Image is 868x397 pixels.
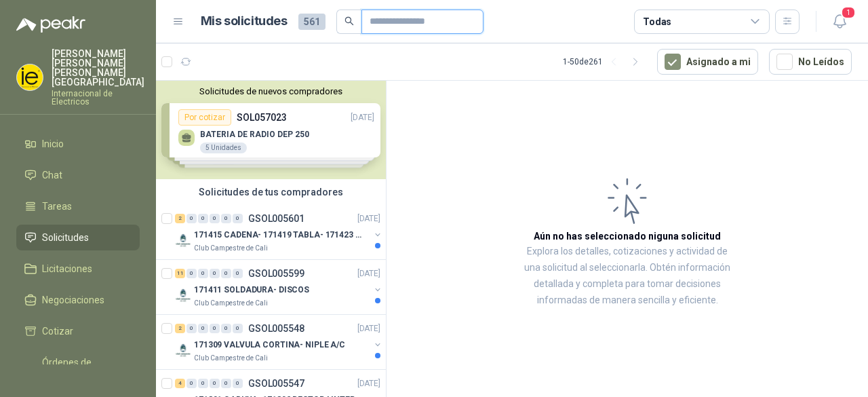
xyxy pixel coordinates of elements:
img: Company Logo [175,287,191,303]
a: Inicio [16,131,140,157]
p: Club Campestre de Cali [194,243,268,254]
div: 0 [210,214,220,223]
button: Solicitudes de nuevos compradores [161,86,380,96]
div: Todas [643,14,671,29]
a: Órdenes de Compra [16,349,140,390]
h1: Mis solicitudes [201,12,288,31]
p: GSOL005599 [248,269,304,278]
p: GSOL005547 [248,379,304,388]
div: 0 [210,379,220,388]
img: Company Logo [175,232,191,248]
div: 11 [175,269,185,278]
button: Asignado a mi [657,49,758,75]
span: Negociaciones [42,292,104,307]
img: Logo peakr [16,16,85,33]
div: 0 [210,324,220,333]
span: Órdenes de Compra [42,355,127,385]
div: Solicitudes de nuevos compradoresPor cotizarSOL057023[DATE] BATERIA DE RADIO DEP 2505 UnidadesPor... [156,81,386,179]
a: Negociaciones [16,287,140,313]
div: 4 [175,379,185,388]
span: Licitaciones [42,261,92,276]
span: search [344,16,354,26]
h3: Aún no has seleccionado niguna solicitud [534,229,721,244]
a: Cotizar [16,318,140,344]
span: Tareas [42,199,72,214]
span: Chat [42,168,62,183]
div: 0 [186,324,197,333]
div: 0 [221,324,231,333]
p: Club Campestre de Cali [194,353,268,364]
p: 171411 SOLDADURA- DISCOS [194,284,309,297]
div: 0 [210,269,220,278]
div: 0 [198,214,208,223]
div: 0 [186,379,197,388]
a: Solicitudes [16,225,140,250]
p: [DATE] [357,267,380,280]
p: [PERSON_NAME] [PERSON_NAME] [PERSON_NAME][GEOGRAPHIC_DATA] [52,49,144,87]
p: [DATE] [357,377,380,390]
div: 0 [233,379,243,388]
span: Solicitudes [42,230,89,245]
a: Chat [16,162,140,188]
div: 0 [221,214,231,223]
button: No Leídos [769,49,852,75]
div: Solicitudes de tus compradores [156,179,386,205]
div: 0 [233,324,243,333]
p: 171309 VALVULA CORTINA- NIPLE A/C [194,339,345,352]
a: 11 0 0 0 0 0 GSOL005599[DATE] Company Logo171411 SOLDADURA- DISCOSClub Campestre de Cali [175,265,383,309]
div: 0 [221,379,231,388]
p: GSOL005548 [248,324,304,333]
span: 561 [298,14,325,30]
span: Cotizar [42,324,73,339]
div: 0 [198,379,208,388]
a: Licitaciones [16,256,140,282]
p: Internacional de Electricos [52,90,144,106]
p: Club Campestre de Cali [194,298,268,309]
p: [DATE] [357,212,380,225]
div: 0 [233,269,243,278]
p: [DATE] [357,322,380,335]
div: 2 [175,214,185,223]
a: 2 0 0 0 0 0 GSOL005548[DATE] Company Logo171309 VALVULA CORTINA- NIPLE A/CClub Campestre de Cali [175,320,383,364]
a: 2 0 0 0 0 0 GSOL005601[DATE] Company Logo171415 CADENA- 171419 TABLA- 171423 VARILLAClub Campestr... [175,210,383,254]
span: 1 [841,6,856,19]
div: 0 [198,269,208,278]
span: Inicio [42,136,64,151]
img: Company Logo [17,64,43,90]
p: 171415 CADENA- 171419 TABLA- 171423 VARILLA [194,229,363,242]
div: 0 [233,214,243,223]
div: 0 [198,324,208,333]
a: Tareas [16,193,140,219]
img: Company Logo [175,342,191,358]
div: 0 [221,269,231,278]
p: GSOL005601 [248,214,304,223]
div: 0 [186,269,197,278]
div: 0 [186,214,197,223]
div: 2 [175,324,185,333]
div: 1 - 50 de 261 [563,51,646,73]
p: Explora los detalles, cotizaciones y actividad de una solicitud al seleccionarla. Obtén informaci... [522,244,732,309]
button: 1 [827,10,852,34]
